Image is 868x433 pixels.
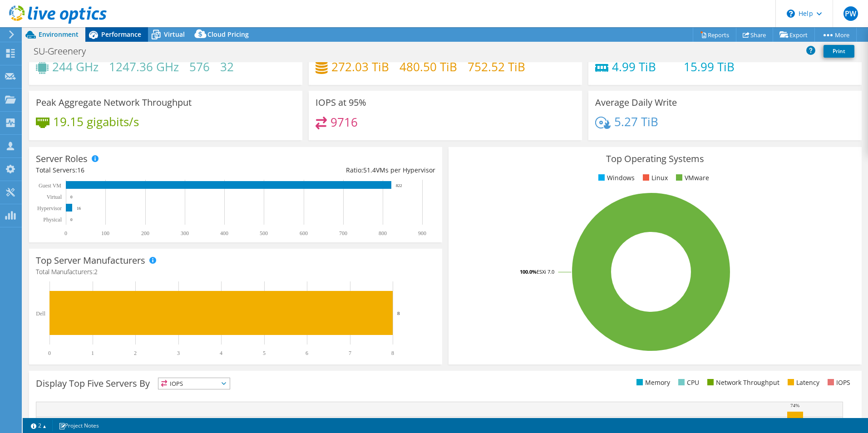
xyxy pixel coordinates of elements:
text: 600 [300,230,308,236]
h4: 32 [220,62,257,72]
h1: SU-Greenery [30,46,100,56]
li: VMware [674,173,709,183]
tspan: ESXi 7.0 [537,268,554,275]
text: 16 [77,206,81,211]
h4: 4.99 TiB [612,62,673,72]
text: 74% [790,403,799,408]
text: 200 [141,230,149,236]
li: IOPS [825,378,850,388]
span: 2 [94,267,98,276]
text: 7 [349,350,351,356]
h4: 244 GHz [52,62,99,72]
h4: 19.15 gigabits/s [53,117,139,127]
li: Latency [785,378,819,388]
svg: \n [787,10,795,18]
a: Share [736,28,773,42]
text: 2 [134,350,137,356]
h4: 752.52 TiB [468,62,525,72]
div: Total Servers: [36,165,236,175]
h4: 5.27 TiB [614,117,658,127]
text: Guest VM [39,182,61,189]
text: 0 [64,230,67,236]
a: Export [773,28,815,42]
text: 0 [48,350,51,356]
h3: IOPS at 95% [316,98,366,108]
h4: 9716 [330,117,358,127]
a: More [814,28,857,42]
text: 1 [91,350,94,356]
h4: 15.99 TiB [684,62,735,72]
li: Linux [641,173,668,183]
text: 3 [177,350,180,356]
div: Ratio: VMs per Hypervisor [236,165,435,175]
h4: 1247.36 GHz [109,62,179,72]
h3: Top Operating Systems [455,154,855,164]
h4: Total Manufacturers: [36,267,435,277]
text: 800 [379,230,387,236]
span: 16 [77,166,84,174]
h3: Server Roles [36,154,88,164]
h4: 576 [189,62,210,72]
text: Virtual [47,194,62,200]
text: 300 [181,230,189,236]
li: CPU [676,378,699,388]
text: 500 [260,230,268,236]
tspan: 100.0% [520,268,537,275]
li: Windows [596,173,635,183]
a: Project Notes [52,420,105,431]
span: Performance [101,30,141,39]
text: Hypervisor [37,205,62,212]
text: 400 [220,230,228,236]
text: Physical [43,216,62,223]
span: IOPS [158,378,230,389]
span: Virtual [164,30,185,39]
h4: 272.03 TiB [331,62,389,72]
text: 4 [220,350,222,356]
span: PW [843,6,858,21]
span: Environment [39,30,79,39]
text: 0 [70,217,73,222]
h3: Peak Aggregate Network Throughput [36,98,192,108]
a: Print [824,45,854,58]
text: Dell [36,310,45,317]
text: 8 [391,350,394,356]
text: 8 [397,310,400,316]
span: 51.4 [363,166,376,174]
a: Reports [693,28,736,42]
text: 822 [396,183,402,188]
h3: Top Server Manufacturers [36,256,145,266]
text: 5 [263,350,266,356]
text: 700 [339,230,347,236]
li: Memory [634,378,670,388]
text: 900 [418,230,426,236]
text: 6 [306,350,308,356]
h3: Average Daily Write [595,98,677,108]
h4: 480.50 TiB [399,62,457,72]
li: Network Throughput [705,378,779,388]
a: 2 [25,420,53,431]
text: 0 [70,195,73,199]
span: Cloud Pricing [207,30,249,39]
text: 100 [101,230,109,236]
